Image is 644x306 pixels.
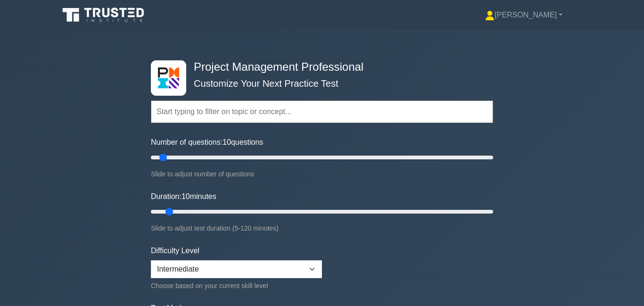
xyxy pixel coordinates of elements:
[151,137,263,148] label: Number of questions: questions
[151,191,216,202] label: Duration: minutes
[151,280,322,291] div: Choose based on your current skill level
[190,60,447,74] h4: Project Management Professional
[182,192,190,200] span: 10
[151,100,493,123] input: Start typing to filter on topic or concept...
[151,223,493,234] div: Slide to adjust test duration (5-120 minutes)
[462,6,585,25] a: [PERSON_NAME]
[223,138,231,146] span: 10
[151,168,493,180] div: Slide to adjust number of questions
[151,245,199,256] label: Difficulty Level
